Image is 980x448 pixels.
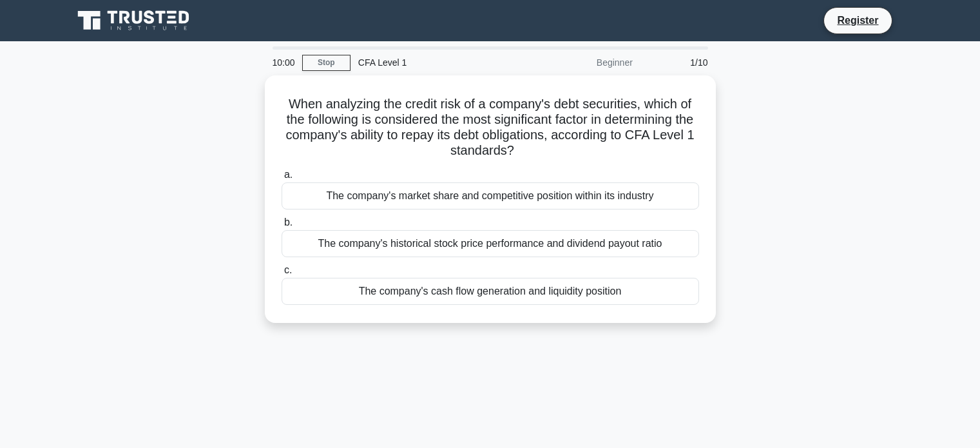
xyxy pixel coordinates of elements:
div: The company's cash flow generation and liquidity position [282,278,699,305]
div: The company's historical stock price performance and dividend payout ratio [282,230,699,257]
span: b. [284,217,293,228]
div: CFA Level 1 [351,50,528,75]
span: a. [284,169,293,180]
div: Beginner [528,50,640,75]
a: Stop [302,55,351,71]
span: c. [284,264,292,275]
a: Register [829,12,886,28]
div: 1/10 [640,50,716,75]
div: The company's market share and competitive position within its industry [282,182,699,209]
div: 10:00 [265,50,302,75]
h5: When analyzing the credit risk of a company's debt securities, which of the following is consider... [280,96,700,159]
